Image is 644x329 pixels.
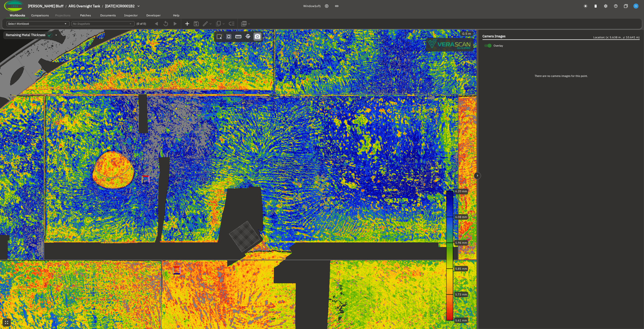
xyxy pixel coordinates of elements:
img: icon in the dropdown [47,33,52,38]
text: 6.20 mm [455,189,467,193]
img: Verascope qualified watermark [427,39,472,49]
span: Workbooks [10,13,25,17]
span: Window 1 of 1 [303,4,321,8]
span: There are no camera images for this point. [535,74,588,78]
span: [DATE] KIR0001B2 [105,4,135,8]
i: Select Workbook [8,22,29,25]
text: 6.08 mm [455,215,467,219]
span: Documents [100,13,116,17]
span: Overlay [494,44,503,48]
span: Developer [146,13,160,17]
span: Camera Images [482,34,593,39]
text: 5.96 mm [455,241,467,244]
li: / [66,4,67,8]
nav: breadcrumb [28,4,135,9]
button: breadcrumb [26,2,145,10]
span: [PERSON_NAME] Bluff [28,4,63,8]
li: / [102,4,103,8]
img: f6ffcea323530ad0f5eeb9c9447a59c5 [633,4,638,8]
span: (0 of 0) [137,22,146,26]
text: 5.61 mm [455,319,467,322]
text: 5.73 mm [455,293,467,296]
span: Comparisons [31,13,49,17]
span: Help [173,13,179,17]
text: 5.85 mm [455,267,467,270]
span: Patches [80,13,91,17]
span: Location: (x: 5.638 m , y: 10.641 m) [593,35,640,40]
span: 0.5 m [462,31,471,36]
span: ARG Overnight Tank [69,4,100,8]
span: Inspector [124,13,138,17]
img: Company Logo [4,1,24,12]
span: Remaining Metal Thickness [6,33,45,37]
i: No Snapshots [73,22,90,25]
